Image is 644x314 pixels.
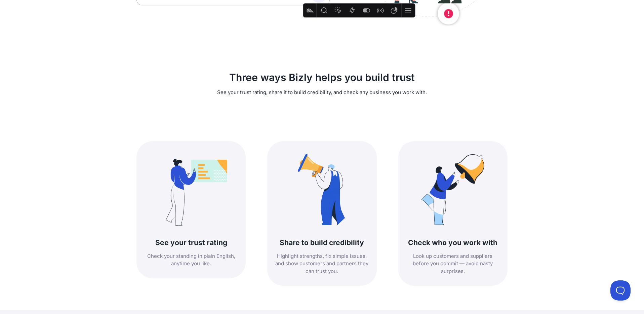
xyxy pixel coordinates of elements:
img: Share to build credibility [279,147,365,233]
a: Share to build credibility Share to build credibility Highlight strengths, fix simple issues, and... [267,141,376,286]
iframe: Toggle Customer Support [610,280,631,301]
p: See your trust rating, share it to build credibility, and check any business you work with. [136,89,508,96]
h3: Share to build credibility [275,238,368,247]
img: See your trust rating [148,147,234,233]
h2: Three ways Bizly helps you build trust [136,71,508,83]
div: Highlight strengths, fix simple issues, and show customers and partners they can trust you. [275,252,368,275]
a: Check who you work with Check who you work with Look up customers and suppliers before you commit... [398,141,508,286]
h3: Check who you work with [406,238,499,247]
div: Check your standing in plain English, anytime you like. [145,252,238,268]
a: See your trust rating See your trust rating Check your standing in plain English, anytime you like. [136,141,246,286]
img: Check who you work with [410,147,496,233]
div: Look up customers and suppliers before you commit — avoid nasty surprises. [406,252,499,275]
h3: See your trust rating [145,238,238,247]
